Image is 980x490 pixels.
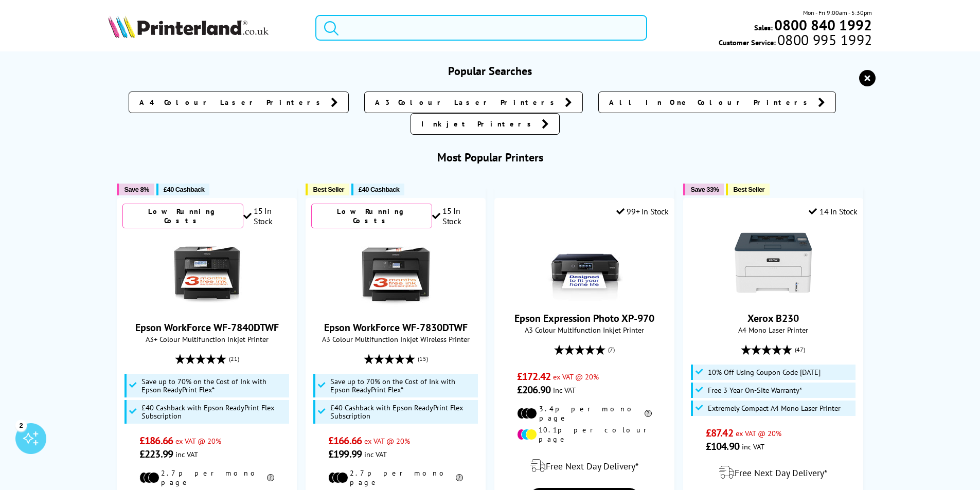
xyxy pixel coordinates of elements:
span: Best Seller [313,186,344,193]
a: Printerland Logo [108,15,303,40]
span: Save up to 70% on the Cost of Ink with Epson ReadyPrint Flex* [330,377,476,394]
span: Save up to 70% on the Cost of Ink with Epson ReadyPrint Flex* [141,377,287,394]
span: A3 Colour Laser Printers [375,97,560,107]
span: A4 Colour Laser Printers [139,97,326,107]
img: Epson WorkForce WF-7830DTWF [357,233,434,311]
a: Epson Expression Photo XP-970 [514,312,654,325]
span: £199.99 [328,447,362,461]
a: 0800 840 1992 [773,20,872,30]
a: All In One Colour Printers [598,92,836,113]
span: (21) [229,349,239,369]
span: Extremely Compact A4 Mono Laser Printer [708,404,841,412]
a: Inkjet Printers [411,113,560,135]
button: £40 Cashback [156,184,209,195]
li: 2.7p per mono page [328,468,463,487]
span: £87.42 [706,426,733,440]
a: Xerox B230 [747,312,799,325]
a: Xerox B230 [735,293,812,303]
span: £223.99 [139,447,173,461]
button: Save 8% [117,184,154,195]
a: A3 Colour Laser Printers [364,92,583,113]
span: Best Seller [733,186,764,193]
span: Mon - Fri 9:00am - 5:30pm [803,8,872,17]
span: A3 Colour Multifunction Inkjet Wireless Printer [311,334,479,344]
span: (47) [795,340,805,359]
li: 3.4p per mono page [517,404,652,423]
span: £166.66 [328,434,362,447]
span: Free 3 Year On-Site Warranty* [708,386,802,394]
div: Low Running Costs [311,204,432,228]
img: Xerox B230 [735,224,812,301]
span: Sales: [754,23,773,32]
a: A4 Colour Laser Printers [129,92,349,113]
span: inc VAT [742,442,764,451]
img: Epson WorkForce WF-7840DTWF [168,233,245,311]
a: Epson WorkForce WF-7840DTWF [135,321,279,334]
a: Epson WorkForce WF-7840DTWF [168,302,245,313]
span: £40 Cashback [359,186,399,193]
span: 10% Off Using Coupon Code [DATE] [708,368,821,376]
span: ex VAT @ 20% [364,436,410,446]
a: Epson WorkForce WF-7830DTWF [357,302,434,313]
span: inc VAT [175,449,198,459]
span: inc VAT [553,385,576,395]
div: Low Running Costs [122,204,243,228]
span: 0800 995 1992 [776,35,872,45]
span: £186.66 [139,434,173,447]
b: 0800 840 1992 [774,15,872,34]
span: £40 Cashback with Epson ReadyPrint Flex Subscription [141,404,287,420]
span: inc VAT [364,449,387,459]
button: Best Seller [726,184,770,195]
span: Save 33% [690,186,719,193]
span: Inkjet Printers [421,119,537,129]
div: 15 In Stock [243,206,291,226]
div: 2 [15,420,27,431]
input: Search prod [315,15,647,41]
span: A4 Mono Laser Printer [689,325,857,335]
div: modal_delivery [689,458,857,487]
img: Epson Expression Photo XP-970 [546,224,623,301]
img: Printerland Logo [108,15,269,38]
button: Best Seller [306,184,349,195]
li: 2.7p per mono page [139,468,274,487]
button: £40 Cashback [351,184,404,195]
a: Epson Expression Photo XP-970 [546,293,623,303]
div: 15 In Stock [432,206,480,226]
button: Save 33% [683,184,724,195]
span: (15) [418,349,428,369]
span: ex VAT @ 20% [736,428,781,438]
span: £40 Cashback [164,186,204,193]
span: All In One Colour Printers [609,97,813,107]
span: £172.42 [517,370,550,383]
span: Customer Service: [719,35,872,47]
span: Save 8% [124,186,149,193]
span: A3+ Colour Multifunction Inkjet Printer [122,334,291,344]
li: 10.1p per colour page [517,425,652,444]
a: Epson WorkForce WF-7830DTWF [324,321,468,334]
span: ex VAT @ 20% [553,372,599,382]
div: modal_delivery [500,451,668,480]
span: £104.90 [706,440,739,453]
span: £40 Cashback with Epson ReadyPrint Flex Subscription [330,404,476,420]
h3: Popular Searches [108,64,872,78]
h3: Most Popular Printers [108,150,872,165]
span: A3 Colour Multifunction Inkjet Printer [500,325,668,335]
span: ex VAT @ 20% [175,436,221,446]
span: £206.90 [517,383,550,396]
div: 99+ In Stock [616,206,669,216]
span: (7) [608,340,615,359]
div: 14 In Stock [809,206,857,216]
